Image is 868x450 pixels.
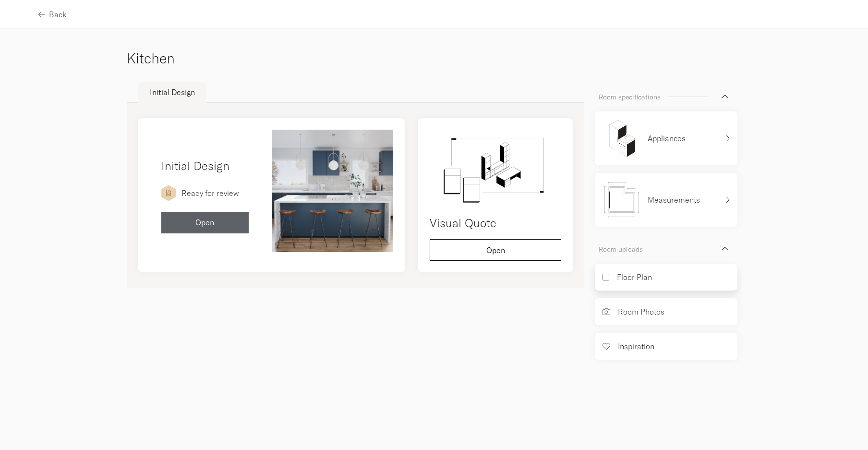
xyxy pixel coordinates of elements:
[49,11,67,18] span: Back
[181,187,239,199] p: Ready for review
[195,219,214,226] span: Open
[430,214,561,231] h4: Visual Quote
[430,130,561,207] img: visual-quote.svg
[486,246,505,254] span: Open
[618,341,654,352] p: Inspiration
[430,239,561,261] button: Open
[38,3,67,25] button: Back
[599,243,643,255] p: Room uploads
[599,91,661,103] p: Room specifications
[161,157,229,174] h4: Initial Design
[127,48,741,69] h3: Kitchen
[603,181,641,219] img: measurements.svg
[603,119,641,158] img: appliances.svg
[618,306,664,317] p: Room Photos
[272,130,394,252] img: ALYSSA_THOMAS_-_Kitchen_01_V2-f491.jpg
[161,212,249,233] button: Open
[648,194,700,206] p: Measurements
[617,271,652,283] p: Floor Plan
[648,133,686,144] p: Appliances
[138,82,206,103] button: Initial Design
